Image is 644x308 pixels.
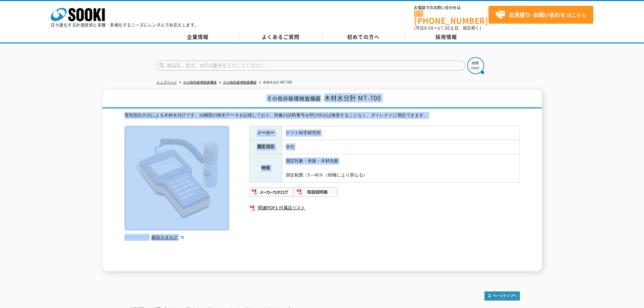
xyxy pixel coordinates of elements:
[249,187,294,197] img: メーカーカタログ
[509,10,566,19] strong: お見積り･お問い合わせ
[265,94,323,102] span: その他非破壊検査機器
[484,291,520,301] img: トップページへ
[183,80,217,84] a: その他非破壊検査機器
[322,32,405,42] a: 初めての方へ
[414,10,488,24] a: [PHONE_NUMBER]
[157,32,239,42] a: 企業情報
[488,6,593,24] a: お見積り･お問い合わせはこちら
[282,154,520,182] td: 測定対象：単板・木材先般 測定範囲：5～40％（樹種により異なる）
[249,154,282,182] th: 特長
[467,57,484,74] img: btn_search.png
[51,23,199,27] p: 日々進化する計測技術と多種・多様化するニーズにレンタルでお応えします。
[249,126,282,140] th: メーカー
[124,126,229,231] img: 木材水分計 MT-700
[294,187,338,197] img: 取扱説明書
[124,234,150,241] img: webカタログ
[223,80,257,84] a: その他非破壊検査機器
[151,235,185,240] a: 総合カタログ
[249,204,520,212] a: 関連PDF1 付属品リスト
[438,25,450,31] span: 17:30
[258,79,292,86] li: 木材水分計 MT-700
[347,33,380,41] span: 初めての方へ
[249,191,294,196] a: メーカーカタログ
[282,126,520,140] td: ケツト科学研究所
[249,140,282,154] th: 測定項目
[405,32,488,42] a: 採用情報
[157,80,177,84] a: トップページ
[157,61,465,71] input: 商品名、型式、NETIS番号を入力してください
[495,10,586,20] span: はこちら
[282,140,520,154] td: 水分
[414,6,488,10] span: お電話でのお問い合わせは
[239,32,322,42] a: よくあるご質問
[414,25,481,31] span: (平日 ～ 土日、祝日除く)
[124,112,520,119] div: 電気抵抗方式による木材水分計です。16種類の樹木データを記憶しており、対象の試料番号を呼び出せば換算することなく、ダイレクトに測定できます。
[324,93,381,102] span: 木材水分計 MT-700
[294,191,338,196] a: 取扱説明書
[424,25,434,31] span: 8:50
